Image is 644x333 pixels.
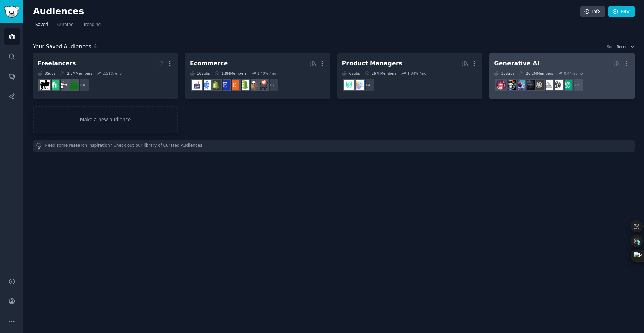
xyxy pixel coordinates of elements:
[49,80,59,90] img: Fiverr
[494,59,539,68] div: Generative AI
[564,71,583,76] div: 0.44 % /mo
[337,53,483,99] a: Product Managers6Subs267kMembers1.84% /mo+4ProductManagementProductMgmt
[229,80,239,90] img: Etsy
[616,44,629,49] span: Recent
[33,6,580,17] h2: Audiences
[616,44,635,49] button: Recent
[552,80,563,90] img: OpenAI
[342,71,360,76] div: 6 Sub s
[524,80,535,90] img: weirddalle
[215,71,247,76] div: 1.9M Members
[81,19,103,33] a: Trending
[489,53,635,99] a: Generative AI15Subs20.2MMembers0.44% /mo+7ChatGPTOpenAImidjourneyGPT3weirddalleStableDiffusionaiA...
[33,19,50,33] a: Saved
[265,78,279,92] div: + 2
[519,71,553,76] div: 20.2M Members
[505,80,516,90] img: aiArt
[365,71,397,76] div: 267k Members
[33,43,91,51] span: Your Saved Audiences
[190,59,228,68] div: Ecommerce
[40,80,50,90] img: Freelancers
[68,80,78,90] img: forhire
[38,59,76,68] div: Freelancers
[496,80,506,90] img: dalle2
[210,80,221,90] img: reviewmyshopify
[534,80,544,90] img: GPT3
[580,6,605,17] a: Info
[33,53,178,99] a: Freelancers8Subs2.5MMembers2.51% /mo+4forhirefreelance_forhireFiverrFreelancers
[361,78,375,92] div: + 4
[257,71,276,76] div: 1.40 % /mo
[494,71,514,76] div: 15 Sub s
[257,80,268,90] img: ecommerce
[344,80,354,90] img: ProductMgmt
[201,80,211,90] img: ecommercemarketing
[75,78,89,92] div: + 4
[608,6,635,17] a: New
[94,43,97,50] span: 4
[238,80,249,90] img: shopify
[192,80,202,90] img: ecommerce_growth
[248,80,258,90] img: dropship
[220,80,230,90] img: EtsySellers
[185,53,330,99] a: Ecommerce10Subs1.9MMembers1.40% /mo+2ecommercedropshipshopifyEtsyEtsySellersreviewmyshopifyecomme...
[33,106,178,133] a: Make a new audience
[103,71,122,76] div: 2.51 % /mo
[569,78,583,92] div: + 7
[342,59,402,68] div: Product Managers
[83,22,101,28] span: Trending
[38,71,55,76] div: 8 Sub s
[60,71,92,76] div: 2.5M Members
[33,140,635,152] div: Need some research inspiration? Check out our library of
[562,80,572,90] img: ChatGPT
[58,80,69,90] img: freelance_forhire
[353,80,364,90] img: ProductManagement
[4,6,19,18] img: GummySearch logo
[407,71,426,76] div: 1.84 % /mo
[515,80,525,90] img: StableDiffusion
[607,44,614,49] div: Sort
[55,19,76,33] a: Curated
[57,22,74,28] span: Curated
[543,80,553,90] img: midjourney
[190,71,210,76] div: 10 Sub s
[163,143,202,150] a: Curated Audiences
[35,22,48,28] span: Saved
